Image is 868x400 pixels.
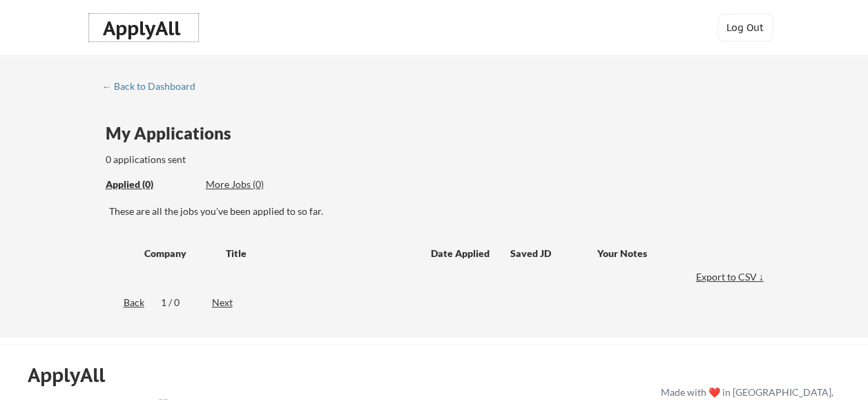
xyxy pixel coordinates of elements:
div: ApplyAll [28,363,121,387]
button: Log Out [717,14,773,41]
div: These are all the jobs you've been applied to so far. [109,204,767,218]
div: Saved JD [510,240,597,265]
div: Export to CSV ↓ [696,270,767,284]
div: Date Applied [431,247,492,260]
div: ← Back to Dashboard [102,82,206,91]
div: Next [212,296,249,309]
div: Applied (0) [106,178,195,191]
div: Your Notes [597,247,755,260]
a: ← Back to Dashboard [102,81,206,95]
div: More Jobs (0) [206,178,307,191]
div: 1 / 0 [161,296,195,309]
div: Title [226,247,418,260]
div: Company [144,247,213,260]
div: My Applications [106,125,242,142]
div: 0 applications sent [106,153,373,166]
div: ApplyAll [103,17,184,40]
div: These are job applications we think you'd be a good fit for, but couldn't apply you to automatica... [206,178,307,192]
div: These are all the jobs you've been applied to so far. [106,178,195,192]
div: Back [102,296,144,309]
